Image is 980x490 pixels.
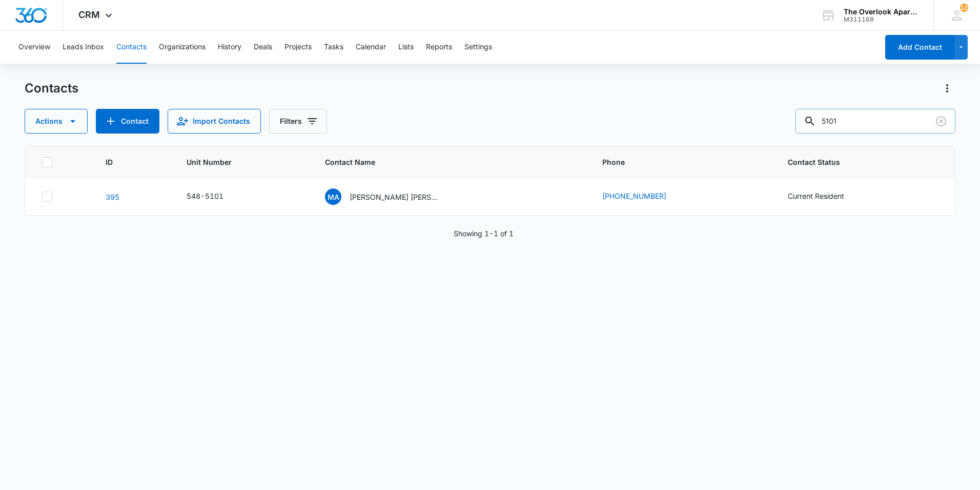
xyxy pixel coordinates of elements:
button: Import Contacts [168,109,261,134]
button: Contacts [116,31,147,64]
div: account name [844,8,918,16]
button: History [218,31,241,64]
div: Phone - (720) 481-4597 - Select to Edit Field [602,191,685,203]
button: Organizations [159,31,206,64]
span: ID [106,157,147,167]
div: Contact Name - Miguel Angel Castrejon Marban Jesus Garcia Gonzalez Javier Olvera Perez & Gilberto... [325,189,460,205]
a: [PHONE_NUMBER] [602,191,666,201]
button: Add Contact [885,35,954,60]
div: notifications count [960,4,968,12]
span: Phone [602,157,748,167]
button: Projects [284,31,312,64]
button: Overview [18,31,50,64]
div: account id [844,16,918,23]
span: Contact Status [788,157,924,167]
button: Reports [426,31,452,64]
button: Lists [398,31,414,64]
button: Actions [939,80,955,97]
button: Actions [25,109,88,134]
span: Unit Number [187,157,300,167]
p: Showing 1-1 of 1 [454,228,514,239]
button: Add Contact [96,109,159,134]
a: Navigate to contact details page for Miguel Angel Castrejon Marban Jesus Garcia Gonzalez Javier O... [106,193,119,201]
button: Deals [254,31,272,64]
div: 548-5101 [187,191,223,201]
div: Current Resident [788,191,844,201]
button: Tasks [324,31,343,64]
button: Clear [933,113,949,129]
div: Unit Number - 548-5101 - Select to Edit Field [187,191,242,203]
input: Search Contacts [795,109,955,134]
div: Contact Status - Current Resident - Select to Edit Field [788,191,863,203]
h1: Contacts [25,81,78,96]
button: Leads Inbox [63,31,104,64]
button: Settings [464,31,492,64]
button: Calendar [356,31,386,64]
span: CRM [78,9,100,20]
span: MA [325,189,341,205]
button: Filters [269,109,327,134]
span: Contact Name [325,157,563,167]
span: 12 [960,4,968,12]
p: [PERSON_NAME] [PERSON_NAME] [PERSON_NAME] [PERSON_NAME] & [PERSON_NAME] [350,192,442,202]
